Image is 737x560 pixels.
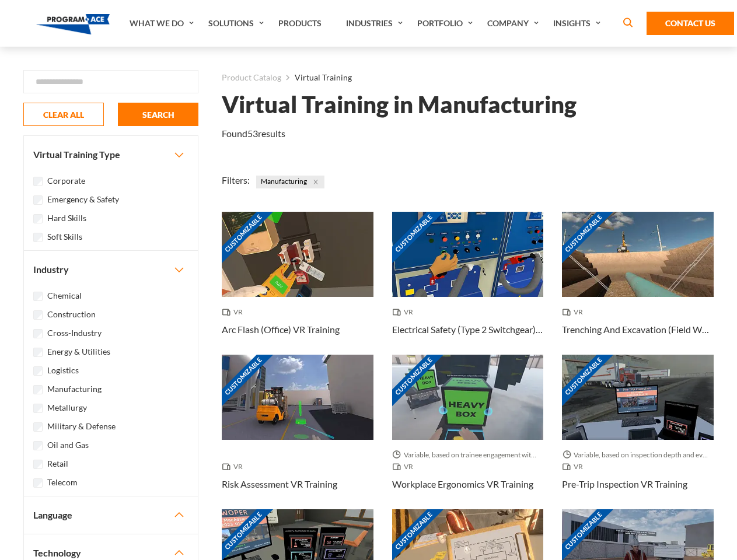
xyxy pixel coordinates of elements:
a: Customizable Thumbnail - Arc Flash (Office) VR Training VR Arc Flash (Office) VR Training [222,212,373,355]
label: Energy & Utilities [47,345,110,358]
button: CLEAR ALL [23,103,104,126]
span: VR [222,461,247,473]
a: Customizable Thumbnail - Workplace Ergonomics VR Training Variable, based on trainee engagement w... [392,355,544,509]
nav: breadcrumb [222,70,714,85]
input: Oil and Gas [33,441,43,450]
label: Cross-Industry [47,327,102,339]
input: Logistics [33,366,43,376]
label: Metallurgy [47,401,87,414]
span: Variable, based on trainee engagement with exercises. [392,449,544,461]
button: Language [24,496,198,534]
img: Program-Ace [36,14,110,34]
input: Metallurgy [33,404,43,413]
span: VR [562,461,588,473]
label: Manufacturing [47,383,102,395]
span: Manufacturing [256,176,324,188]
h3: Pre-Trip Inspection VR Training [562,477,687,491]
li: Virtual Training [281,70,352,85]
span: VR [392,306,418,318]
input: Emergency & Safety [33,195,43,205]
input: Retail [33,460,43,469]
label: Soft Skills [47,230,82,243]
button: Industry [24,251,198,288]
label: Hard Skills [47,212,86,225]
button: Virtual Training Type [24,136,198,173]
label: Emergency & Safety [47,193,119,206]
span: VR [392,461,418,473]
span: Filters: [222,174,250,185]
input: Manufacturing [33,385,43,394]
button: Close [309,176,322,188]
label: Oil and Gas [47,439,89,452]
label: Chemical [47,289,82,302]
input: Soft Skills [33,233,43,242]
input: Energy & Utilities [33,348,43,357]
h3: Electrical Safety (Type 2 Switchgear) VR Training [392,323,544,337]
a: Customizable Thumbnail - Electrical Safety (Type 2 Switchgear) VR Training VR Electrical Safety (... [392,212,544,355]
label: Logistics [47,364,79,377]
span: VR [562,306,588,318]
input: Telecom [33,478,43,488]
p: Found results [222,127,285,141]
label: Retail [47,457,68,470]
h3: Arc Flash (Office) VR Training [222,323,340,337]
a: Product Catalog [222,70,281,85]
input: Corporate [33,177,43,186]
h1: Virtual Training in Manufacturing [222,94,577,115]
label: Telecom [47,476,78,489]
label: Corporate [47,174,85,187]
input: Cross-Industry [33,329,43,338]
a: Customizable Thumbnail - Trenching And Excavation (Field Work) VR Training VR Trenching And Excav... [562,212,714,355]
a: Contact Us [647,12,734,35]
input: Construction [33,310,43,320]
input: Hard Skills [33,214,43,223]
input: Military & Defense [33,422,43,432]
h3: Workplace Ergonomics VR Training [392,477,533,491]
em: 53 [247,128,258,139]
a: Customizable Thumbnail - Risk Assessment VR Training VR Risk Assessment VR Training [222,355,373,509]
span: VR [222,306,247,318]
a: Customizable Thumbnail - Pre-Trip Inspection VR Training Variable, based on inspection depth and ... [562,355,714,509]
h3: Trenching And Excavation (Field Work) VR Training [562,323,714,337]
input: Chemical [33,292,43,301]
span: Variable, based on inspection depth and event interaction. [562,449,714,461]
label: Military & Defense [47,420,116,433]
label: Construction [47,308,96,321]
h3: Risk Assessment VR Training [222,477,337,491]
